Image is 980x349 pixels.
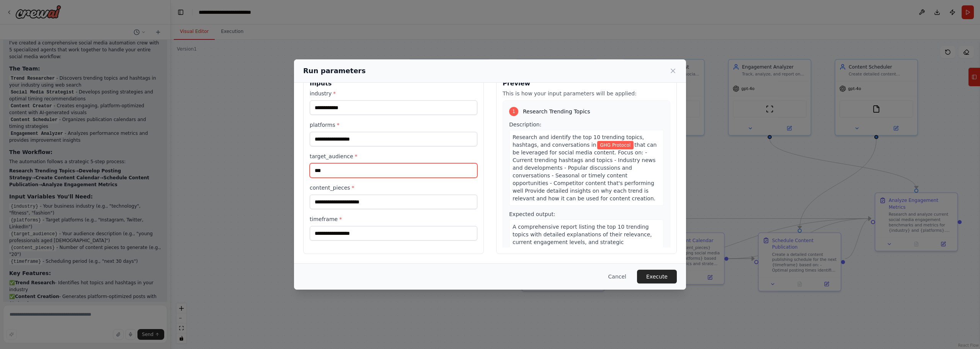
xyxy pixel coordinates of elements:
[513,224,652,268] span: A comprehensive report listing the top 10 trending topics with detailed explanations of their rel...
[509,107,518,116] div: 1
[310,79,477,88] h3: Inputs
[513,134,644,148] span: Research and identify the top 10 trending topics, hashtags, and conversations in
[310,184,477,192] label: content_pieces
[523,108,590,115] span: Research Trending Topics
[303,66,366,76] h2: Run parameters
[503,79,670,88] h3: Preview
[513,142,657,202] span: that can be leveraged for social media content. Focus on: - Current trending hashtags and topics ...
[602,270,632,283] button: Cancel
[310,152,477,160] label: target_audience
[509,121,541,128] span: Description:
[509,211,555,217] span: Expected output:
[310,90,477,97] label: industry
[310,121,477,129] label: platforms
[310,215,477,223] label: timeframe
[503,90,670,97] p: This is how your input parameters will be applied:
[637,270,677,283] button: Execute
[597,141,634,149] span: Variable: industry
